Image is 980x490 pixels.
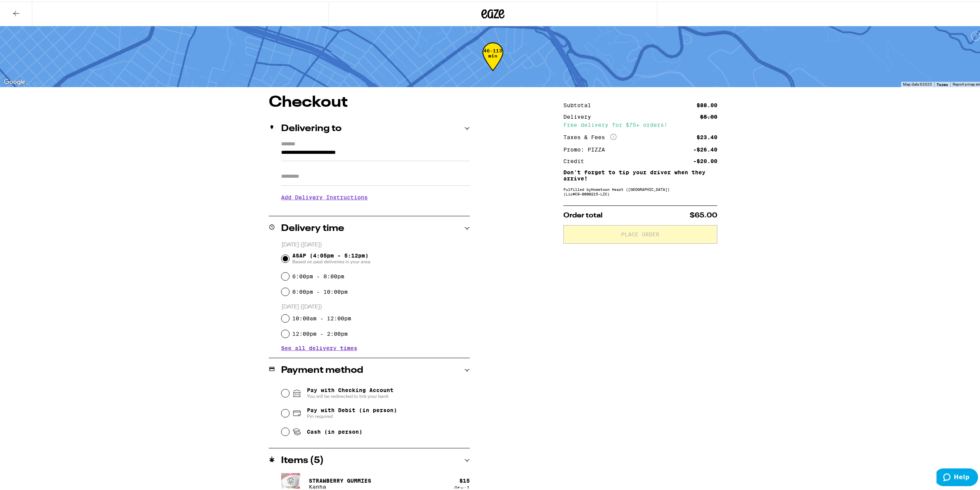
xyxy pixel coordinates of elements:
[459,476,470,482] div: $ 15
[563,224,717,242] button: Place Order
[309,476,371,482] p: Strawberry Gummies
[292,329,348,335] label: 12:00pm - 2:00pm
[693,145,717,151] div: -$26.40
[2,76,27,86] a: Open this area in Google Maps (opens a new window)
[563,132,616,139] div: Taxes & Fees
[2,76,27,86] img: Google
[292,257,370,263] span: Based on past deliveries in your area
[697,133,717,138] div: $23.40
[281,222,344,232] h2: Delivery time
[281,205,470,211] p: We'll contact you at [PHONE_NUMBER] when we arrive
[690,210,717,217] span: $65.00
[482,47,503,76] div: 46-113 min
[563,157,590,162] div: Credit
[281,187,470,205] h3: Add Delivery Instructions
[292,287,348,293] label: 8:00pm - 10:00pm
[563,210,603,217] span: Order total
[309,482,371,488] p: Kanha
[563,113,596,118] div: Delivery
[563,168,717,180] p: Don't forget to tip your driver when they arrive!
[292,251,370,263] span: ASAP (4:05pm - 5:12pm)
[563,101,596,106] div: Subtotal
[307,412,397,418] span: Pin required
[281,123,342,132] h2: Delivering to
[269,93,470,109] h1: Checkout
[621,230,659,236] span: Place Order
[936,467,978,486] iframe: Opens a widget where you can find more information
[307,406,397,412] span: Pay with Debit (in person)
[281,240,470,247] p: [DATE] ([DATE])
[292,314,351,320] label: 10:00am - 12:00pm
[307,386,394,398] span: Pay with Checking Account
[454,484,470,489] div: Qty: 1
[281,302,470,309] p: [DATE] ([DATE])
[936,81,948,85] a: Terms
[693,157,717,162] div: -$20.00
[281,455,324,464] h2: Items ( 5 )
[281,364,363,374] h2: Payment method
[903,81,932,85] span: Map data ©2025
[307,427,362,433] span: Cash (in person)
[292,272,344,278] label: 6:00pm - 8:00pm
[281,344,357,349] button: See all delivery times
[563,121,717,126] div: Free delivery for $75+ orders!
[563,185,717,195] div: Fulfilled by Hometown Heart ([GEOGRAPHIC_DATA]) (Lic# C9-0000215-LIC )
[563,145,610,151] div: Promo: PIZZA
[697,101,717,106] div: $88.00
[307,392,394,398] span: You will be redirected to link your bank
[700,113,717,118] div: $5.00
